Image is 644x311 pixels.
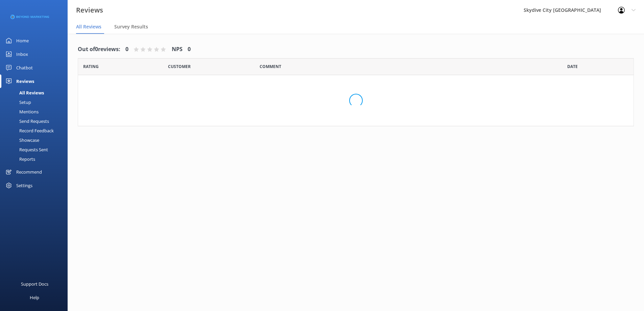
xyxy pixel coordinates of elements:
div: Chatbot [16,61,33,74]
a: Mentions [4,107,68,116]
div: Requests Sent [4,145,48,154]
a: Send Requests [4,116,68,126]
div: Mentions [4,107,39,116]
a: All Reviews [4,88,68,97]
span: Question [260,63,281,70]
h4: NPS [172,45,183,54]
span: Date [83,63,99,70]
h3: Reviews [76,5,103,16]
a: Reports [4,154,68,164]
div: Record Feedback [4,126,54,135]
h4: 0 [125,45,128,54]
span: All Reviews [76,23,101,30]
h4: 0 [188,45,191,54]
h4: Out of 0 reviews: [78,45,120,54]
div: Showcase [4,135,39,145]
a: Requests Sent [4,145,68,154]
img: 3-1676954853.png [10,12,49,23]
div: Help [30,291,39,304]
div: Inbox [16,47,28,61]
a: Record Feedback [4,126,68,135]
div: Support Docs [21,277,48,291]
a: Showcase [4,135,68,145]
span: Survey Results [114,23,148,30]
span: Date [567,63,578,70]
div: All Reviews [4,88,44,97]
div: Reports [4,154,35,164]
span: Date [168,63,191,70]
div: Recommend [16,165,42,179]
div: Home [16,34,29,47]
div: Setup [4,97,31,107]
div: Send Requests [4,116,49,126]
div: Settings [16,179,32,192]
div: Reviews [16,74,34,88]
a: Setup [4,97,68,107]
